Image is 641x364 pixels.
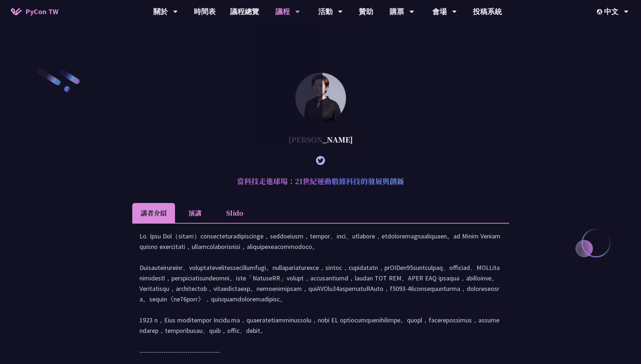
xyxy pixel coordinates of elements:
[4,3,66,21] a: PyCon TW
[132,203,175,223] li: 講者介紹
[175,203,215,223] li: 演講
[215,203,255,223] li: Slido
[11,8,22,15] img: Home icon of PyCon TW 2025
[597,9,604,14] img: Locale Icon
[132,170,509,192] h2: 當科技走進球場：21世紀運動數據科技的發展與創新
[25,6,58,17] span: PyCon TW
[132,129,509,151] div: [PERSON_NAME]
